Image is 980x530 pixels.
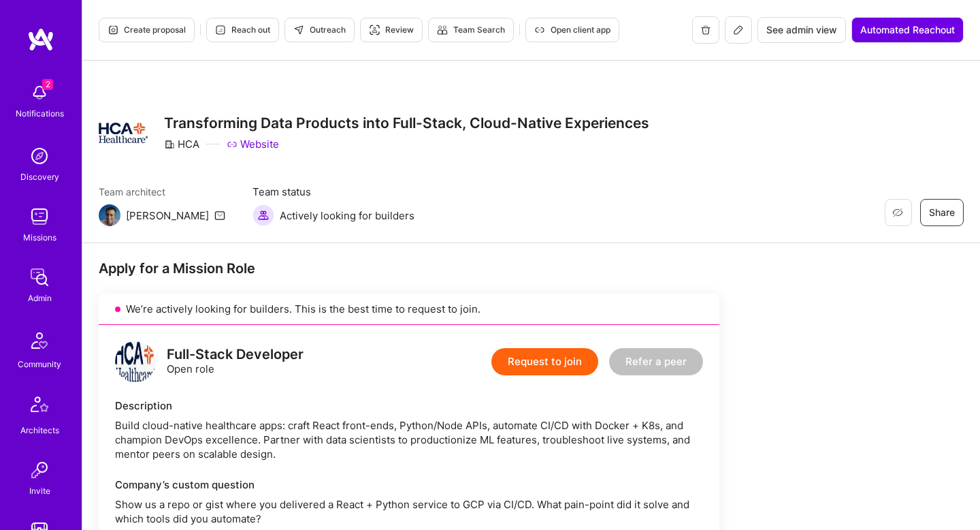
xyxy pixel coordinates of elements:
button: Outreach [284,18,355,42]
img: Actively looking for builders [252,204,274,226]
button: Reach out [206,18,279,42]
img: admin teamwork [26,264,53,291]
div: [PERSON_NAME] [126,208,209,223]
i: icon EyeClosed [892,207,903,218]
div: Notifications [16,106,64,121]
img: logo [115,341,156,382]
div: Admin [28,291,52,305]
i: icon Mail [214,210,225,221]
button: See admin view [757,17,846,43]
button: Automated Reachout [851,17,964,43]
i: icon CompanyGray [164,139,175,150]
span: Share [929,206,955,219]
img: logo [27,27,54,52]
div: HCA [164,137,199,151]
div: Open role [167,347,304,376]
div: Missions [23,230,56,245]
div: Discovery [20,170,59,184]
button: Review [360,18,423,42]
div: Invite [29,484,50,498]
div: Apply for a Mission Role [99,260,719,277]
span: 2 [42,79,53,90]
div: Architects [20,423,59,437]
span: Open client app [534,24,610,36]
h3: Transforming Data Products into Full-Stack, Cloud-Native Experiences [164,114,649,131]
button: Refer a peer [609,348,703,375]
div: Full-Stack Developer [167,347,304,362]
span: Automated Reachout [860,23,955,37]
img: discovery [26,142,53,170]
button: Team Search [428,18,514,42]
img: bell [26,79,53,106]
i: icon Targeter [369,25,380,35]
span: Team status [252,185,414,199]
img: teamwork [26,203,53,230]
button: Share [920,199,964,226]
button: Request to join [491,348,598,375]
p: Show us a repo or gist where you delivered a React + Python service to GCP via CI/CD. What pain-p... [115,497,703,526]
button: Create proposal [99,18,195,42]
a: Website [227,137,279,151]
div: Community [18,357,61,371]
span: Actively looking for builders [280,208,414,223]
i: icon Proposal [108,25,118,35]
img: Company Logo [99,123,148,143]
span: Team architect [99,185,225,199]
span: See admin view [766,23,837,37]
span: Reach out [215,24,270,36]
div: Company’s custom question [115,478,703,492]
img: Community [23,324,56,357]
span: Create proposal [108,24,186,36]
span: Review [369,24,414,36]
span: Team Search [437,24,505,36]
div: Build cloud-native healthcare apps: craft React front-ends, Python/Node APIs, automate CI/CD with... [115,418,703,461]
span: Outreach [293,24,346,36]
img: Architects [23,390,56,423]
button: Open client app [525,18,619,42]
img: Team Architect [99,204,120,226]
img: Invite [26,456,53,484]
div: Description [115,399,703,413]
div: We’re actively looking for builders. This is the best time to request to join. [99,294,719,325]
